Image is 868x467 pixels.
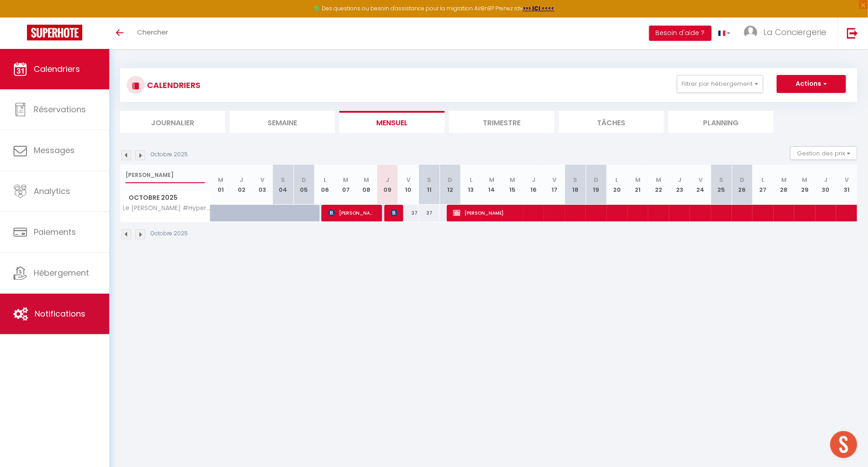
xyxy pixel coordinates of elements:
[489,176,494,184] abbr: M
[27,25,82,40] img: Super Booking
[847,27,858,39] img: logout
[34,104,86,115] span: Réservations
[616,176,619,184] abbr: L
[120,111,225,133] li: Journalier
[802,176,808,184] abbr: M
[335,165,356,205] th: 07
[628,165,648,205] th: 21
[328,204,376,221] span: [PERSON_NAME]
[790,146,857,160] button: Gestion des prix
[398,165,418,205] th: 10
[677,75,763,93] button: Filtrer par hébergement
[449,111,554,133] li: Trimestre
[218,176,223,184] abbr: M
[737,18,837,49] a: ... La Conciergerie
[559,111,664,133] li: Tâches
[523,4,554,12] a: >>> ICI <<<<
[669,165,690,205] th: 23
[252,165,272,205] th: 03
[732,165,752,205] th: 26
[391,204,397,221] span: [PERSON_NAME]
[544,165,565,205] th: 17
[231,165,252,205] th: 02
[607,165,628,205] th: 20
[324,176,326,184] abbr: L
[122,205,212,211] span: Le [PERSON_NAME] #Hypercentre#Confort
[260,176,264,184] abbr: V
[34,63,80,75] span: Calendriers
[763,26,826,38] span: La Conciergerie
[845,176,849,184] abbr: V
[343,176,348,184] abbr: M
[794,165,815,205] th: 29
[744,26,757,39] img: ...
[377,165,398,205] th: 09
[273,165,294,205] th: 04
[419,165,440,205] th: 11
[824,176,828,184] abbr: J
[281,176,285,184] abbr: S
[774,165,794,205] th: 28
[339,111,445,133] li: Mensuel
[125,167,205,183] input: Rechercher un logement...
[532,176,535,184] abbr: J
[302,176,306,184] abbr: D
[586,165,606,205] th: 19
[137,27,168,37] span: Chercher
[34,226,76,238] span: Paiements
[294,165,314,205] th: 05
[648,165,669,205] th: 22
[356,165,377,205] th: 08
[690,165,711,205] th: 24
[470,176,472,184] abbr: L
[523,165,544,205] th: 16
[740,176,744,184] abbr: D
[145,75,200,95] h3: CALENDRIERS
[210,165,231,205] th: 01
[502,165,523,205] th: 15
[594,176,598,184] abbr: D
[440,165,460,205] th: 12
[315,165,335,205] th: 06
[836,165,857,205] th: 31
[406,176,410,184] abbr: V
[830,431,857,458] div: Ouvrir le chat
[815,165,836,205] th: 30
[230,111,335,133] li: Semaine
[427,176,431,184] abbr: S
[668,111,774,133] li: Planning
[34,145,75,156] span: Messages
[719,176,723,184] abbr: S
[481,165,502,205] th: 14
[34,185,70,197] span: Analytics
[419,205,440,221] div: 37
[448,176,452,184] abbr: D
[711,165,732,205] th: 25
[364,176,369,184] abbr: M
[35,308,85,319] span: Notifications
[151,229,188,238] p: Octobre 2025
[240,176,243,184] abbr: J
[130,18,175,49] a: Chercher
[573,176,577,184] abbr: S
[510,176,516,184] abbr: M
[678,176,681,184] abbr: J
[699,176,703,184] abbr: V
[762,176,765,184] abbr: L
[120,191,210,204] span: Octobre 2025
[752,165,773,205] th: 27
[781,176,787,184] abbr: M
[656,176,662,184] abbr: M
[386,176,389,184] abbr: J
[461,165,481,205] th: 13
[398,205,418,221] div: 37
[777,75,846,93] button: Actions
[151,150,188,159] p: Octobre 2025
[565,165,586,205] th: 18
[649,26,712,41] button: Besoin d'aide ?
[635,176,641,184] abbr: M
[34,267,89,278] span: Hébergement
[552,176,556,184] abbr: V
